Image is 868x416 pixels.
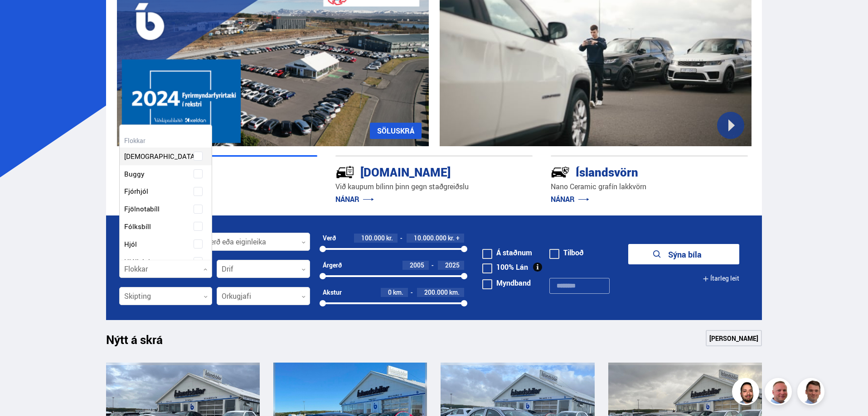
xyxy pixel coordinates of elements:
[393,289,403,296] span: km.
[370,123,422,139] a: SÖLUSKRÁ
[124,202,160,215] span: Fjölnotabíll
[335,194,374,204] a: NÁNAR
[482,249,532,256] label: Á staðnum
[386,234,393,242] span: kr.
[551,182,748,192] p: Nano Ceramic grafín lakkvörn
[482,263,528,271] label: 100% Lán
[424,288,448,296] span: 200.000
[733,379,761,406] img: nhp88E3Fdnt1Opn2.png
[482,279,531,287] label: Myndband
[628,244,739,264] button: Sýna bíla
[323,262,342,269] div: Árgerð
[388,288,392,296] span: 0
[799,379,826,406] img: FbJEzSuNWCJXmdc-.webp
[549,249,584,256] label: Tilboð
[445,261,460,269] span: 2025
[361,234,385,242] span: 100.000
[124,185,148,198] span: Fjórhjól
[124,255,150,268] span: Hjólhýsi
[414,234,446,242] span: 10.000.000
[706,330,762,346] a: [PERSON_NAME]
[551,163,570,182] img: -Svtn6bYgwAsiwNX.svg
[7,4,34,31] button: Opna LiveChat spjallviðmót
[551,163,716,179] div: Íslandsvörn
[124,238,137,251] span: Hjól
[335,163,354,182] img: tr5P-W3DuiFaO7aO.svg
[456,234,460,242] span: +
[124,220,151,233] span: Fólksbíll
[120,182,317,192] p: Selja eða finna bílinn
[448,234,455,242] span: kr.
[335,182,533,192] p: Við kaupum bílinn þinn gegn staðgreiðslu
[335,163,500,179] div: [DOMAIN_NAME]
[124,167,145,181] span: Buggy
[124,150,197,163] span: [DEMOGRAPHIC_DATA]
[703,268,739,289] button: Ítarleg leit
[323,234,336,242] div: Verð
[766,379,793,406] img: siFngHWaQ9KaOqBr.png
[449,289,460,296] span: km.
[106,333,179,352] h1: Nýtt á skrá
[410,261,424,269] span: 2005
[551,194,589,204] a: NÁNAR
[323,289,342,296] div: Akstur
